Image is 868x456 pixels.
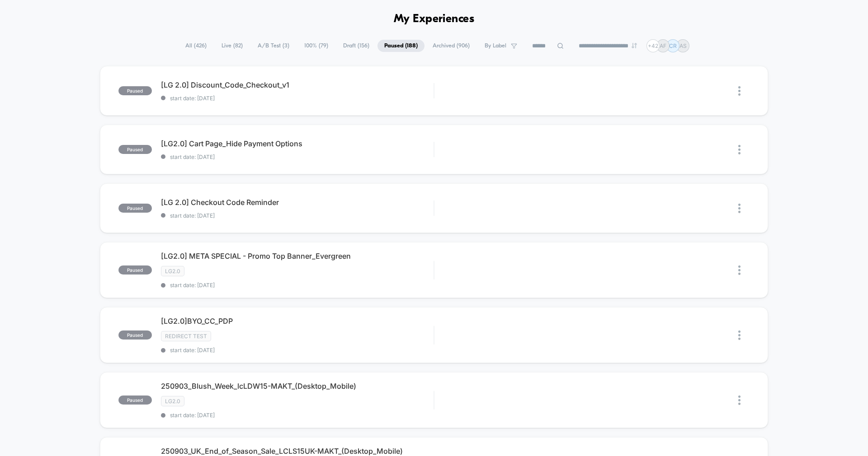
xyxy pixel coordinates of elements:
[118,145,152,154] span: paused
[161,80,434,89] span: [LG 2.0] Discount_Code_Checkout_v1
[161,316,434,326] span: [LG2.0]BYO_CC_PDP
[161,251,434,261] span: [LG2.0] META SPECIAL - Promo Top Banner_Evergreen
[251,40,296,52] span: A/B Test ( 3 )
[161,95,434,102] span: start date: [DATE]
[161,212,434,219] span: start date: [DATE]
[161,447,434,456] span: 250903_UK_End_of_Season_Sale_LCLS15UK-MAKT_(Desktop_Mobile)
[738,86,741,96] img: close
[161,396,184,406] span: LG2.0
[179,40,213,52] span: All ( 426 )
[118,86,152,95] span: paused
[336,40,376,52] span: Draft ( 156 )
[738,396,741,405] img: close
[679,42,687,49] p: AS
[297,40,335,52] span: 100% ( 79 )
[118,396,152,405] span: paused
[377,40,425,52] span: Paused ( 188 )
[738,145,741,154] img: close
[485,42,506,49] span: By Label
[394,13,475,26] h1: My Experiences
[669,42,677,49] p: CR
[426,40,476,52] span: Archived ( 906 )
[646,39,660,52] div: + 42
[161,347,434,354] span: start date: [DATE]
[161,198,434,207] span: [LG 2.0] Checkout Code Reminder
[161,139,434,148] span: [LG2.0] Cart Page_Hide Payment Options
[118,204,152,213] span: paused
[161,282,434,288] span: start date: [DATE]
[161,266,184,276] span: LG2.0
[161,382,434,391] span: 250903_Blush_Week_lcLDW15-MAKT_(Desktop_Mobile)
[632,43,637,48] img: end
[738,265,741,275] img: close
[161,331,211,341] span: Redirect Test
[118,330,152,340] span: paused
[738,204,741,213] img: close
[660,42,666,49] p: AF
[215,40,250,52] span: Live ( 82 )
[118,265,152,275] span: paused
[738,330,741,340] img: close
[161,154,434,160] span: start date: [DATE]
[161,412,434,419] span: start date: [DATE]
